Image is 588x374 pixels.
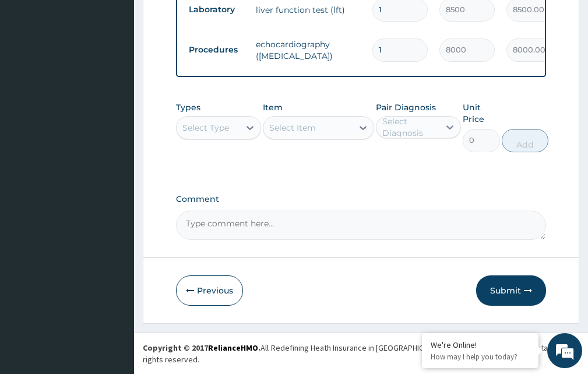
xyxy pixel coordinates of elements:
label: Comment [176,194,546,204]
div: We're Online! [431,340,530,350]
img: d_794563401_company_1708531726252_794563401 [22,58,47,88]
textarea: Type your message and hit 'Enter' [6,250,222,291]
td: Procedures [183,39,250,61]
button: Previous [176,275,243,306]
label: Unit Price [463,102,499,125]
label: Item [263,102,283,113]
strong: Copyright © 2017 . [143,342,260,353]
div: Redefining Heath Insurance in [GEOGRAPHIC_DATA] using Telemedicine and Data Science! [271,342,579,354]
div: Chat with us now [61,65,196,81]
p: How may I help you today? [431,352,530,362]
button: Add [502,129,548,152]
td: echocardiography ([MEDICAL_DATA]) [250,33,367,68]
div: Select Diagnosis [382,116,438,139]
div: Minimize live chat window [191,6,219,34]
a: RelianceHMO [208,342,258,353]
label: Types [176,103,200,113]
button: Submit [476,275,546,306]
div: Select Type [182,122,229,134]
footer: All rights reserved. [134,333,588,374]
label: Pair Diagnosis [376,102,436,113]
span: We're online! [68,113,161,230]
